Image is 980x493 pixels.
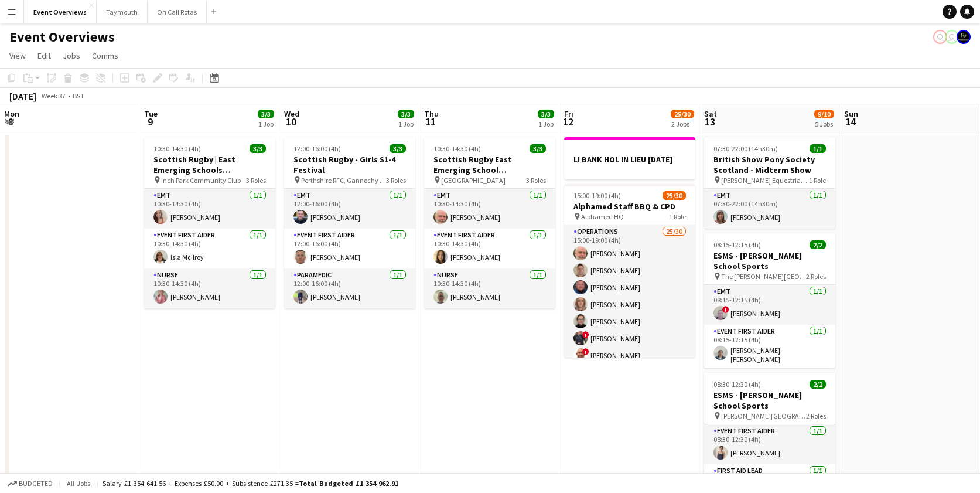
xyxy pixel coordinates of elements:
[582,348,589,355] span: !
[258,120,274,128] div: 1 Job
[161,176,241,185] span: Inch Park Community Club
[815,120,834,128] div: 5 Jobs
[810,380,826,389] span: 2/2
[5,48,30,63] a: View
[144,137,275,308] app-job-card: 10:30-14:30 (4h)3/3Scottish Rugby | East Emerging Schools Championships | [GEOGRAPHIC_DATA] Inch ...
[284,189,415,229] app-card-role: EMT1/112:00-16:00 (4h)[PERSON_NAME]
[538,120,554,128] div: 1 Job
[424,268,555,308] app-card-role: Nurse1/110:30-14:30 (4h)[PERSON_NAME]
[87,48,123,63] a: Comms
[704,108,717,119] span: Sat
[39,91,68,100] span: Week 37
[671,120,694,128] div: 2 Jobs
[424,189,555,229] app-card-role: EMT1/110:30-14:30 (4h)[PERSON_NAME]
[530,144,546,153] span: 3/3
[424,108,439,119] span: Thu
[702,115,717,128] span: 13
[144,108,158,119] span: Tue
[810,144,826,153] span: 1/1
[704,154,835,175] h3: British Show Pony Society Scotland - Midterm Show
[814,110,834,118] span: 9/10
[704,390,835,411] h3: ESMS - [PERSON_NAME] School Sports
[390,144,406,153] span: 3/3
[564,184,695,358] app-job-card: 15:00-19:00 (4h)25/30Alphamed Staff BBQ & CPD Alphamed HQ1 RoleOperations25/3015:00-19:00 (4h)[PE...
[945,30,959,44] app-user-avatar: Operations Team
[92,50,118,61] span: Comms
[704,189,835,229] app-card-role: EMT1/107:30-22:00 (14h30m)[PERSON_NAME]
[282,115,299,128] span: 10
[713,380,761,389] span: 08:30-12:30 (4h)
[19,480,53,488] span: Budgeted
[9,90,36,102] div: [DATE]
[63,50,80,61] span: Jobs
[722,306,729,313] span: !
[4,108,19,119] span: Mon
[704,325,835,368] app-card-role: Event First Aider1/108:15-12:15 (4h)[PERSON_NAME] [PERSON_NAME]
[144,189,275,229] app-card-role: EMT1/110:30-14:30 (4h)[PERSON_NAME]
[284,229,415,268] app-card-role: Event First Aider1/112:00-16:00 (4h)[PERSON_NAME]
[250,144,266,153] span: 3/3
[704,424,835,464] app-card-role: Event First Aider1/108:30-12:30 (4h)[PERSON_NAME]
[284,137,415,308] app-job-card: 12:00-16:00 (4h)3/3Scottish Rugby - Girls S1-4 Festival Perthshire RFC, Gannochy Sports Pavilion3...
[284,268,415,308] app-card-role: Paramedic1/112:00-16:00 (4h)[PERSON_NAME]
[713,240,761,249] span: 08:15-12:15 (4h)
[564,108,573,119] span: Fri
[713,144,778,153] span: 07:30-22:00 (14h30m)
[526,176,546,185] span: 3 Roles
[582,331,589,338] span: !
[704,233,835,368] app-job-card: 08:15-12:15 (4h)2/2ESMS - [PERSON_NAME] School Sports The [PERSON_NAME][GEOGRAPHIC_DATA]2 RolesEM...
[424,137,555,308] app-job-card: 10:30-14:30 (4h)3/3Scottish Rugby East Emerging School Championships | Meggetland [GEOGRAPHIC_DAT...
[33,48,56,63] a: Edit
[663,191,686,200] span: 25/30
[153,144,201,153] span: 10:30-14:30 (4h)
[398,110,414,118] span: 3/3
[704,137,835,229] app-job-card: 07:30-22:00 (14h30m)1/1British Show Pony Society Scotland - Midterm Show [PERSON_NAME] Equestrian...
[564,201,695,212] h3: Alphamed Staff BBQ & CPD
[433,144,481,153] span: 10:30-14:30 (4h)
[441,176,506,185] span: [GEOGRAPHIC_DATA]
[144,268,275,308] app-card-role: Nurse1/110:30-14:30 (4h)[PERSON_NAME]
[97,1,148,23] button: Taymouth
[842,115,858,128] span: 14
[806,272,826,281] span: 2 Roles
[809,176,826,185] span: 1 Role
[148,1,207,23] button: On Call Rotas
[299,479,398,488] span: Total Budgeted £1 354 962.91
[9,50,26,61] span: View
[73,91,84,100] div: BST
[721,176,809,185] span: [PERSON_NAME] Equestrian Centre
[9,28,115,46] h1: Event Overviews
[933,30,947,44] app-user-avatar: Jackie Tolland
[424,229,555,268] app-card-role: Event First Aider1/110:30-14:30 (4h)[PERSON_NAME]
[424,154,555,175] h3: Scottish Rugby East Emerging School Championships | Meggetland
[6,477,54,490] button: Budgeted
[58,48,85,63] a: Jobs
[669,212,686,221] span: 1 Role
[564,137,695,179] app-job-card: LI BANK HOL IN LIEU [DATE]
[721,412,806,420] span: [PERSON_NAME][GEOGRAPHIC_DATA]
[258,110,274,118] span: 3/3
[581,212,624,221] span: Alphamed HQ
[704,285,835,325] app-card-role: EMT1/108:15-12:15 (4h)![PERSON_NAME]
[37,50,51,61] span: Edit
[144,229,275,268] app-card-role: Event First Aider1/110:30-14:30 (4h)Isla McIlroy
[538,110,554,118] span: 3/3
[103,479,398,488] div: Salary £1 354 641.56 + Expenses £50.00 + Subsistence £271.35 =
[957,30,971,44] app-user-avatar: Clinical Team
[844,108,858,119] span: Sun
[301,176,386,185] span: Perthshire RFC, Gannochy Sports Pavilion
[721,272,806,281] span: The [PERSON_NAME][GEOGRAPHIC_DATA]
[293,144,341,153] span: 12:00-16:00 (4h)
[246,176,266,185] span: 3 Roles
[810,240,826,249] span: 2/2
[564,154,695,165] h3: LI BANK HOL IN LIEU [DATE]
[144,154,275,175] h3: Scottish Rugby | East Emerging Schools Championships | [GEOGRAPHIC_DATA]
[562,115,573,128] span: 12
